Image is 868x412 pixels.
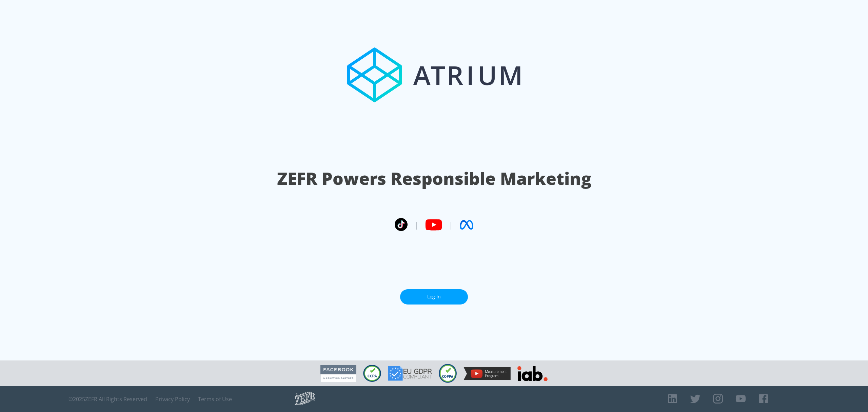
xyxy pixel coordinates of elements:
a: Terms of Use [198,396,232,403]
span: | [414,220,418,230]
img: Facebook Marketing Partner [320,365,356,382]
img: CCPA Compliant [363,365,381,382]
span: © 2025 ZEFR All Rights Reserved [68,396,147,403]
img: GDPR Compliant [388,366,432,381]
img: IAB [517,366,548,381]
span: | [449,220,453,230]
a: Log In [400,289,468,305]
h1: ZEFR Powers Responsible Marketing [277,167,591,190]
a: Privacy Policy [155,396,190,403]
img: COPPA Compliant [439,364,457,383]
img: YouTube Measurement Program [463,367,511,380]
